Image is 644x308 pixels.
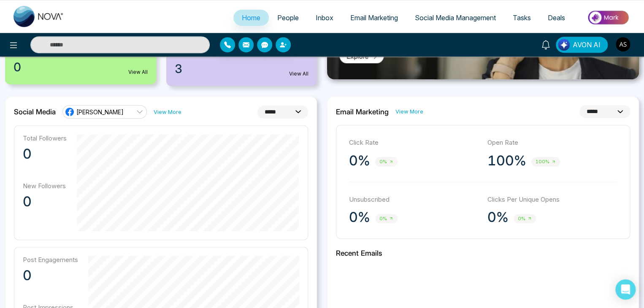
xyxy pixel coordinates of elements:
[548,14,565,22] span: Deals
[76,108,124,116] span: [PERSON_NAME]
[395,108,423,116] a: View More
[307,10,342,26] a: Inbox
[14,108,56,116] h2: Social Media
[375,214,398,224] span: 0%
[14,58,21,76] span: 0
[269,10,307,26] a: People
[487,152,526,169] p: 100%
[23,256,78,264] p: Post Engagements
[242,14,260,22] span: Home
[558,39,570,51] img: Lead Flow
[336,108,389,116] h2: Email Marketing
[513,14,531,22] span: Tasks
[342,10,406,26] a: Email Marketing
[487,209,509,226] p: 0%
[23,146,67,162] p: 0
[154,108,181,116] a: View More
[556,37,608,53] button: AVON AI
[487,138,617,148] p: Open Rate
[350,14,398,22] span: Email Marketing
[23,134,67,142] p: Total Followers
[316,14,333,22] span: Inbox
[415,14,496,22] span: Social Media Management
[578,8,639,27] img: Market-place.gif
[23,267,78,284] p: 0
[349,209,370,226] p: 0%
[375,157,398,167] span: 0%
[539,10,574,26] a: Deals
[531,157,560,167] span: 100%
[289,70,308,78] a: View All
[233,10,269,26] a: Home
[23,182,67,190] p: New Followers
[615,279,636,300] div: Open Intercom Messenger
[277,14,299,22] span: People
[336,249,630,257] h2: Recent Emails
[504,10,539,26] a: Tasks
[406,10,504,26] a: Social Media Management
[128,68,148,76] a: View All
[573,40,601,50] span: AVON AI
[175,60,182,78] span: 3
[349,152,370,169] p: 0%
[23,193,67,210] p: 0
[349,138,479,148] p: Click Rate
[616,37,630,51] img: User Avatar
[161,30,322,86] a: Incomplete Follow Ups3View All
[514,214,536,224] span: 0%
[14,6,64,27] img: Nova CRM Logo
[487,195,617,205] p: Clicks Per Unique Opens
[349,195,479,205] p: Unsubscribed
